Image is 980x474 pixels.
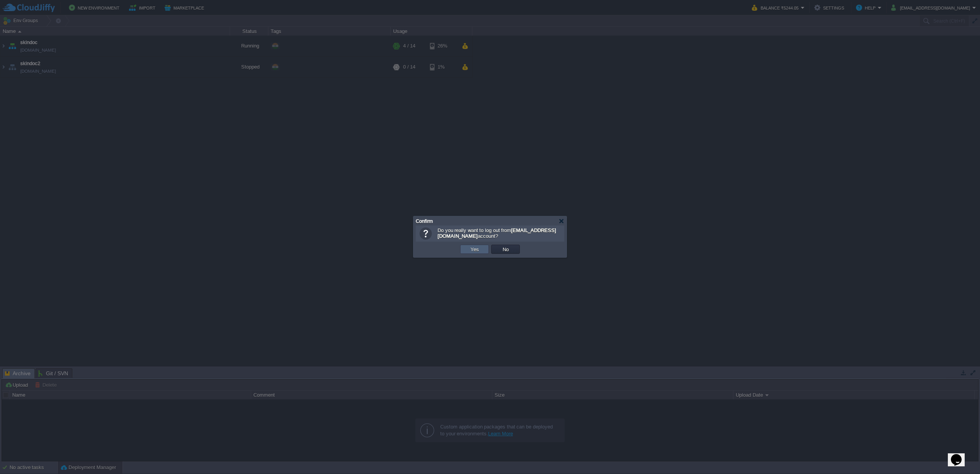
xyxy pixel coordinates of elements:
b: [EMAIL_ADDRESS][DOMAIN_NAME] [438,227,556,239]
span: Confirm [416,218,433,224]
iframe: chat widget [948,443,972,466]
span: Do you really want to log out from account? [438,227,556,239]
button: No [500,246,511,253]
button: Yes [468,246,481,253]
